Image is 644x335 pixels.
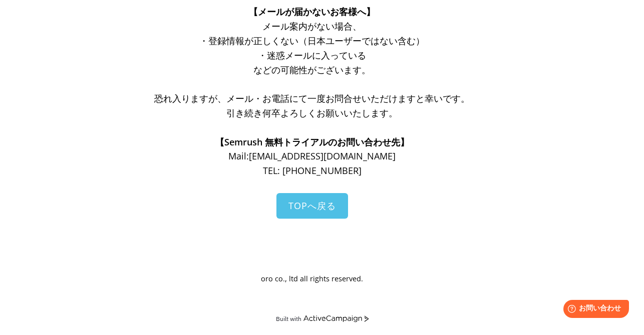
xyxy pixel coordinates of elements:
span: 【Semrush 無料トライアルのお問い合わせ先】 [215,136,409,148]
span: メール案内がない場合、 [262,20,362,32]
iframe: Help widget launcher [555,296,633,324]
span: oro co., ltd all rights reserved. [261,274,363,283]
span: 引き続き何卒よろしくお願いいたします。 [226,107,398,119]
a: TOPへ戻る [276,193,348,219]
div: Built with [276,315,301,322]
span: Mail: [EMAIL_ADDRESS][DOMAIN_NAME] [228,150,396,162]
span: TEL: [PHONE_NUMBER] [263,164,362,177]
span: 【メールが届かないお客様へ】 [249,6,375,18]
span: 恐れ入りますが、メール・お電話にて一度お問合せいただけますと幸いです。 [154,92,470,104]
span: ・登録情報が正しくない（日本ユーザーではない含む） [199,35,425,47]
span: ・迷惑メールに入っている [258,49,366,61]
span: などの可能性がございます。 [253,64,371,76]
span: TOPへ戻る [288,200,336,212]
